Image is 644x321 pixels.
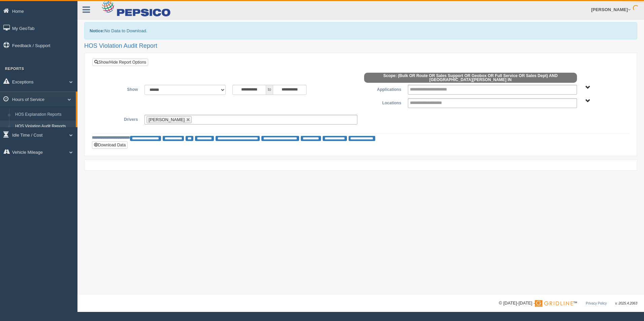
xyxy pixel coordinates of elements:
h2: HOS Violation Audit Report [84,43,637,49]
div: © [DATE]-[DATE] - ™ [499,300,637,307]
a: HOS Explanation Reports [12,109,76,121]
div: No Data to Download. [84,22,637,39]
a: HOS Violation Audit Reports [12,120,76,133]
label: Locations [361,98,405,106]
a: Privacy Policy [586,301,607,305]
label: Show [97,85,141,93]
b: Notice: [90,28,104,33]
label: Drivers [97,115,141,123]
span: [PERSON_NAME] [149,117,185,122]
img: Gridline [535,300,573,307]
a: Show/Hide Report Options [92,59,148,66]
label: Applications [361,85,405,93]
span: Scope: (Bulk OR Route OR Sales Support OR Geobox OR Full Service OR Sales Dept) AND [GEOGRAPHIC_D... [364,73,577,83]
button: Download Data [92,141,128,149]
span: v. 2025.4.2063 [615,301,637,305]
span: to [266,85,273,95]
